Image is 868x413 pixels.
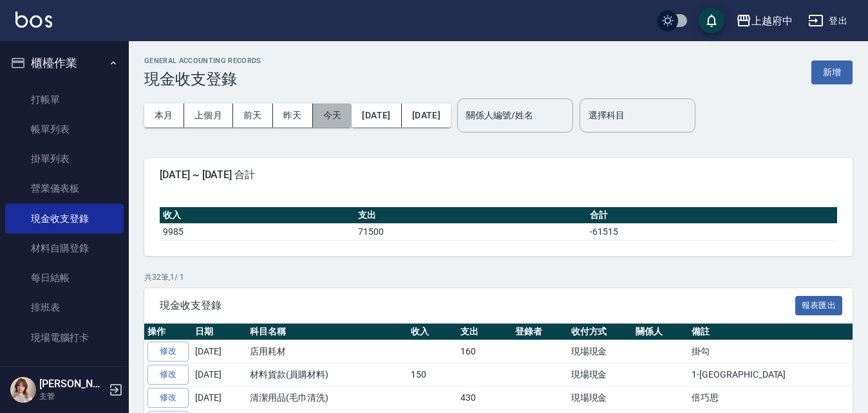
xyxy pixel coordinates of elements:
[568,324,633,340] th: 收付方式
[795,296,843,316] button: 報表匯出
[699,8,724,33] button: save
[568,386,633,409] td: 現場現金
[5,46,124,80] button: 櫃檯作業
[147,365,189,385] a: 修改
[5,144,124,174] a: 掛單列表
[352,104,401,127] button: [DATE]
[5,115,124,144] a: 帳單列表
[192,324,247,340] th: 日期
[15,12,52,28] img: Logo
[147,342,189,362] a: 修改
[192,386,247,409] td: [DATE]
[5,293,124,322] a: 排班表
[144,104,184,127] button: 本月
[568,363,633,387] td: 現場現金
[247,324,408,340] th: 科目名稱
[39,390,105,402] p: 主管
[247,363,408,387] td: 材料貨款(員購材料)
[355,223,587,240] td: 71500
[39,378,105,390] h5: [PERSON_NAME]
[587,223,837,240] td: -61515
[512,324,568,340] th: 登錄者
[457,386,512,409] td: 430
[5,263,124,293] a: 每日結帳
[160,223,355,240] td: 9985
[147,388,189,408] a: 修改
[233,104,273,127] button: 前天
[160,207,355,224] th: 收入
[408,363,457,387] td: 150
[731,8,798,34] button: 上越府中
[751,13,793,29] div: 上越府中
[5,204,124,234] a: 現金收支登錄
[587,207,837,224] th: 合計
[795,298,843,311] a: 報表匯出
[184,104,233,127] button: 上個月
[5,323,124,353] a: 現場電腦打卡
[313,104,352,127] button: 今天
[803,9,853,33] button: 登出
[811,60,853,84] button: 新增
[457,340,512,363] td: 160
[5,85,124,115] a: 打帳單
[192,363,247,387] td: [DATE]
[457,324,512,340] th: 支出
[632,324,688,340] th: 關係人
[5,358,124,391] button: 預約管理
[144,70,261,88] h3: 現金收支登錄
[568,340,633,363] td: 現場現金
[160,169,837,181] span: [DATE] ~ [DATE] 合計
[247,340,408,363] td: 店用耗材
[5,174,124,203] a: 營業儀表板
[10,377,36,403] img: Person
[273,104,313,127] button: 昨天
[247,386,408,409] td: 清潔用品(毛巾清洗)
[355,207,587,224] th: 支出
[160,299,795,312] span: 現金收支登錄
[5,234,124,263] a: 材料自購登錄
[811,66,853,78] a: 新增
[408,324,457,340] th: 收入
[192,340,247,363] td: [DATE]
[402,104,451,127] button: [DATE]
[144,271,853,283] p: 共 32 筆, 1 / 1
[144,57,261,65] h2: GENERAL ACCOUNTING RECORDS
[144,324,192,340] th: 操作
